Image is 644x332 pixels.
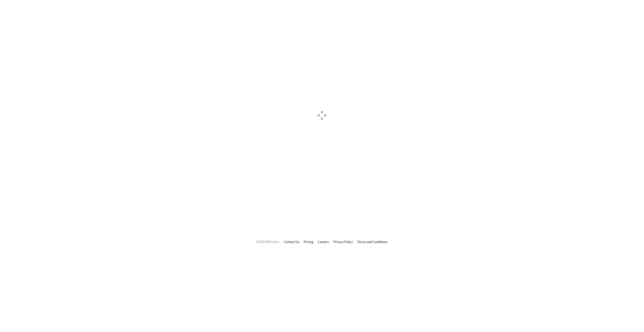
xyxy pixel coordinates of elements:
span: © 2025 Effortless [256,240,279,244]
a: Careers [318,240,329,244]
a: Contact Us [284,240,299,244]
a: Privacy Policy [333,240,353,244]
a: Pricing [304,240,313,244]
a: Terms and Conditions [357,240,388,244]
